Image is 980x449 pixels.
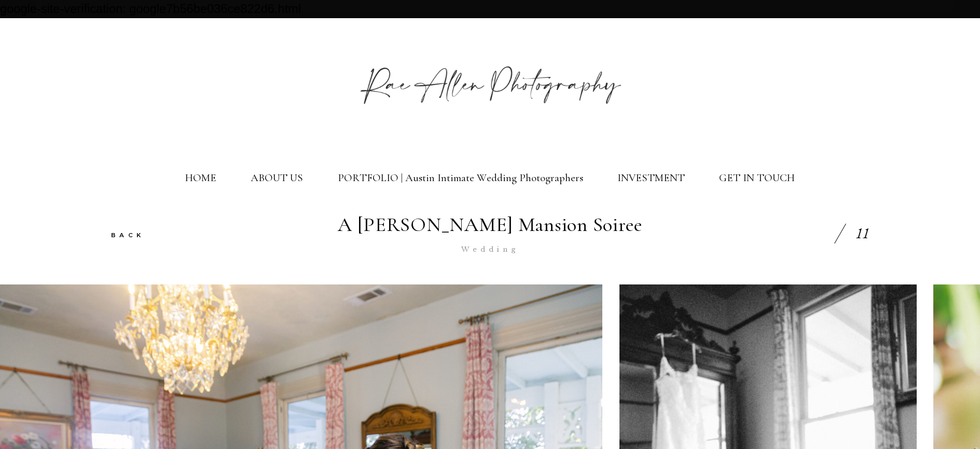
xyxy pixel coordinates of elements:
a: INVESTMENT [617,171,685,184]
h1: A [PERSON_NAME] Mansion Soiree [338,213,642,236]
a: ABOUT US [251,171,303,184]
a: GET IN TOUCH [719,171,795,184]
a: PORTFOLIO | Austin Intimate Wedding Photographers [338,171,583,184]
div: 11 [855,223,869,244]
a: Wedding [461,245,519,254]
a: HOME [185,171,216,184]
a: BACK [111,232,145,239]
